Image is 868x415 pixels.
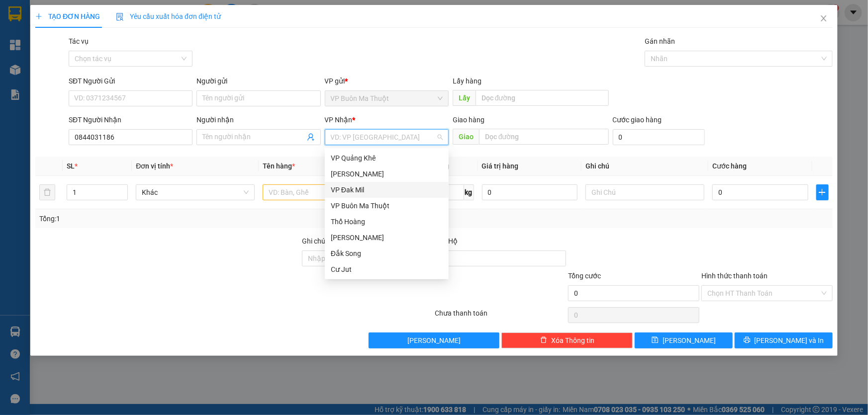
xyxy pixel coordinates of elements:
[568,272,601,280] span: Tổng cước
[816,184,829,200] button: plus
[744,336,751,344] span: printer
[325,76,449,86] div: VP gửi
[325,150,449,166] div: VP Quảng Khê
[35,12,100,20] span: TẠO ĐƠN HÀNG
[453,129,479,145] span: Giao
[325,198,449,214] div: VP Buôn Ma Thuột
[652,336,659,344] span: save
[325,261,449,277] div: Cư Jut
[735,332,833,348] button: printer[PERSON_NAME] và In
[551,335,594,346] span: Xóa Thông tin
[69,37,89,45] label: Tác vụ
[69,114,193,125] div: SĐT Người Nhận
[482,162,519,170] span: Giá trị hàng
[325,182,449,198] div: VP Đak Mil
[196,114,320,125] div: Người nhận
[263,162,295,170] span: Tên hàng
[325,116,353,124] span: VP Nhận
[325,246,449,261] div: Đắk Song
[136,162,173,170] span: Đơn vị tính
[325,230,449,246] div: Đắk Ghềnh
[35,13,42,20] span: plus
[479,129,609,145] input: Dọc đường
[501,332,633,348] button: deleteXóa Thông tin
[331,248,443,259] div: Đắk Song
[820,14,828,22] span: close
[196,76,320,86] div: Người gửi
[331,153,443,164] div: VP Quảng Khê
[302,250,433,266] input: Ghi chú đơn hàng
[331,200,443,211] div: VP Buôn Ma Thuột
[453,90,476,106] span: Lấy
[39,213,335,224] div: Tổng: 1
[712,162,747,170] span: Cước hàng
[482,184,578,200] input: 0
[817,188,828,196] span: plus
[407,335,461,346] span: [PERSON_NAME]
[476,90,609,106] input: Dọc đường
[635,332,733,348] button: save[PERSON_NAME]
[645,37,675,45] label: Gán nhãn
[302,237,357,245] label: Ghi chú đơn hàng
[331,216,443,227] div: Thổ Hoàng
[116,13,124,21] img: icon
[331,168,443,179] div: [PERSON_NAME]
[464,184,474,200] span: kg
[755,335,824,346] span: [PERSON_NAME] và In
[39,184,55,200] button: delete
[613,116,662,124] label: Cước giao hàng
[453,116,484,124] span: Giao hàng
[581,157,708,176] th: Ghi chú
[613,129,705,145] input: Cước giao hàng
[69,76,193,86] div: SĐT Người Gửi
[810,5,838,33] button: Close
[453,77,482,85] span: Lấy hàng
[369,332,500,348] button: [PERSON_NAME]
[331,91,443,106] span: VP Buôn Ma Thuột
[325,214,449,230] div: Thổ Hoàng
[307,133,315,141] span: user-add
[331,184,443,195] div: VP Đak Mil
[701,272,768,280] label: Hình thức thanh toán
[331,232,443,243] div: [PERSON_NAME]
[663,335,716,346] span: [PERSON_NAME]
[434,308,568,325] div: Chưa thanh toán
[67,162,75,170] span: SL
[263,184,382,200] input: VD: Bàn, Ghế
[142,185,249,200] span: Khác
[331,264,443,275] div: Cư Jut
[116,12,221,20] span: Yêu cầu xuất hóa đơn điện tử
[585,184,704,200] input: Ghi Chú
[540,336,547,344] span: delete
[325,166,449,182] div: Gia Nghĩa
